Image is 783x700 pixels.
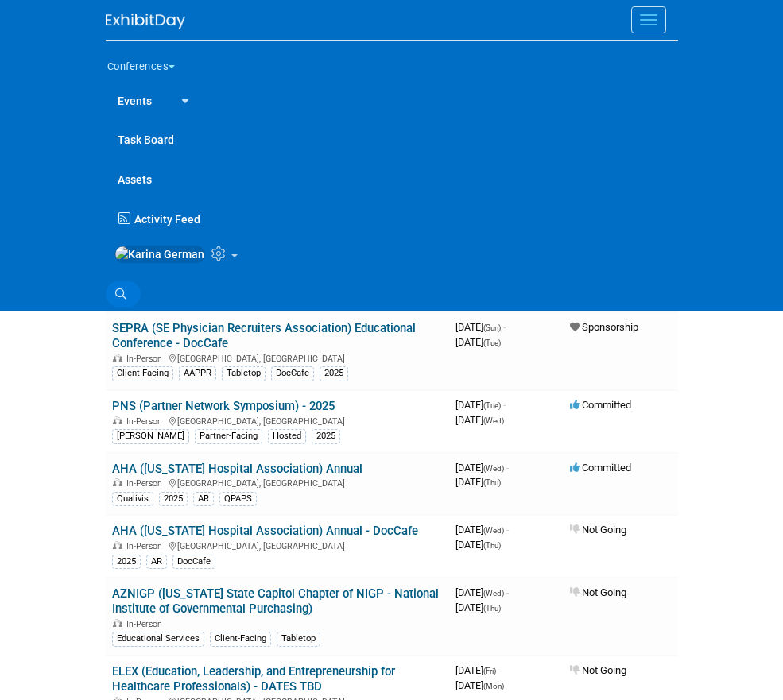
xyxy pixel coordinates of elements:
div: AAPPR [179,366,216,381]
span: In-Person [126,478,167,489]
span: [DATE] [455,462,509,474]
div: [GEOGRAPHIC_DATA], [GEOGRAPHIC_DATA] [112,414,443,427]
span: - [506,586,509,598]
span: Activity Feed [134,213,200,226]
div: 2025 [312,429,340,443]
a: AZNIGP ([US_STATE] State Capitol Chapter of NIGP - National Institute of Governmental Purchasing) [112,586,439,616]
a: Events [106,80,164,120]
span: [DATE] [455,336,501,348]
span: [DATE] [455,414,504,426]
span: (Mon) [483,682,504,690]
span: Not Going [570,664,626,676]
img: In-Person Event [113,354,122,362]
span: (Tue) [483,338,501,347]
div: DocCafe [172,555,215,569]
a: SEPRA (SE Physician Recruiters Association) Educational Conference - DocCafe [112,321,416,350]
img: In-Person Event [113,619,122,627]
button: Menu [631,6,666,33]
span: (Sun) [483,323,501,332]
div: [GEOGRAPHIC_DATA], [GEOGRAPHIC_DATA] [112,351,443,364]
a: Activity Feed [114,199,678,231]
span: In-Person [126,416,167,427]
div: [GEOGRAPHIC_DATA], [GEOGRAPHIC_DATA] [112,476,443,489]
span: - [498,664,501,676]
div: Tabletop [222,366,266,381]
div: Client-Facing [210,632,271,646]
img: Karina German [114,246,205,263]
span: [DATE] [455,476,501,488]
span: (Wed) [483,526,504,535]
span: (Wed) [483,464,504,473]
div: AR [146,555,167,569]
span: - [506,524,509,536]
span: [DATE] [455,399,506,411]
span: [DATE] [455,321,506,333]
img: ExhibitDay [106,14,185,29]
span: (Fri) [483,667,496,675]
span: - [506,462,509,474]
span: [DATE] [455,524,509,536]
span: Not Going [570,524,626,536]
span: (Tue) [483,401,501,410]
div: 2025 [159,492,188,506]
a: Task Board [106,119,678,159]
div: AR [193,492,214,506]
span: Not Going [570,586,626,598]
span: [DATE] [455,679,504,691]
div: [PERSON_NAME] [112,429,189,443]
span: Sponsorship [570,321,638,333]
div: Client-Facing [112,366,173,381]
div: QPAPS [219,492,257,506]
span: [DATE] [455,539,501,551]
div: Partner-Facing [195,429,262,443]
img: In-Person Event [113,416,122,424]
span: In-Person [126,619,167,629]
span: - [503,321,506,333]
div: Hosted [268,429,306,443]
img: In-Person Event [113,478,122,486]
span: (Thu) [483,541,501,550]
div: 2025 [320,366,348,381]
span: In-Person [126,541,167,551]
span: [DATE] [455,601,501,613]
a: Assets [106,159,678,199]
span: Committed [570,462,631,474]
span: In-Person [126,354,167,364]
span: [DATE] [455,586,509,598]
div: 2025 [112,555,141,569]
a: AHA ([US_STATE] Hospital Association) Annual [112,462,362,476]
div: Qualivis [112,492,153,506]
span: (Thu) [483,604,501,613]
div: Tabletop [277,632,320,646]
span: (Thu) [483,478,501,487]
div: DocCafe [271,366,314,381]
a: PNS (Partner Network Symposium) - 2025 [112,399,335,413]
button: Conferences [106,47,196,80]
span: (Wed) [483,589,504,598]
span: (Wed) [483,416,504,425]
div: [GEOGRAPHIC_DATA], [GEOGRAPHIC_DATA] [112,539,443,551]
span: Committed [570,399,631,411]
a: ELEX (Education, Leadership, and Entrepreneurship for Healthcare Professionals) - DATES TBD [112,664,395,694]
a: AHA ([US_STATE] Hospital Association) Annual - DocCafe [112,524,418,538]
img: In-Person Event [113,541,122,549]
span: - [503,399,506,411]
div: Educational Services [112,632,204,646]
span: [DATE] [455,664,501,676]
